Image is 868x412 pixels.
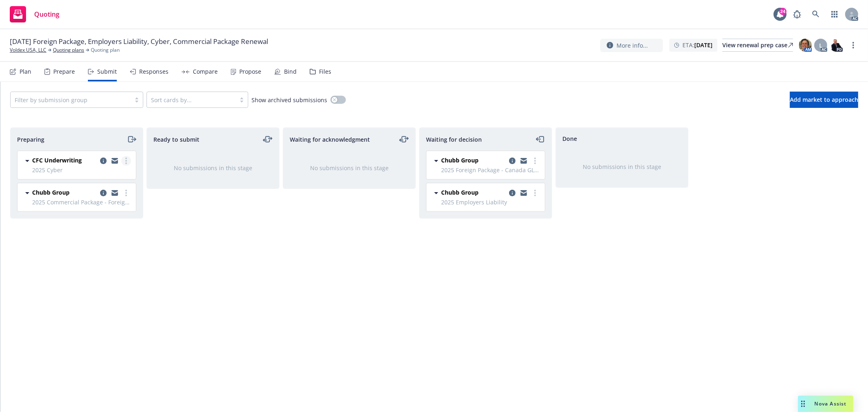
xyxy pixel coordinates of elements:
[139,68,168,75] div: Responses
[536,134,545,144] a: moveLeft
[53,68,75,75] div: Prepare
[290,135,370,144] span: Waiting for acknowledgment
[193,68,218,75] div: Compare
[17,135,44,144] span: Preparing
[34,11,59,18] span: Quoting
[562,134,577,143] span: Done
[441,198,540,206] span: 2025 Employers Liability
[426,135,482,144] span: Waiting for decision
[441,156,479,164] span: Chubb Group
[798,396,853,412] button: Nova Assist
[798,396,808,412] div: Drag to move
[799,39,812,52] img: photo
[239,68,261,75] div: Propose
[32,198,131,206] span: 2025 Commercial Package - Foreign Package Policy
[153,135,199,144] span: Ready to submit
[826,6,843,22] a: Switch app
[32,188,70,197] span: Chubb Group
[815,400,847,407] span: Nova Assist
[121,188,131,198] a: more
[53,46,84,54] a: Quoting plans
[98,188,108,198] a: copy logging email
[722,39,793,52] a: View renewal prep case
[441,166,540,174] span: 2025 Foreign Package - Canada GL & EL
[97,68,117,75] div: Submit
[530,188,540,198] a: more
[110,188,120,198] a: copy logging email
[519,188,529,198] a: copy logging email
[830,39,843,52] img: photo
[121,156,131,166] a: more
[682,41,713,49] span: ETA :
[127,134,136,144] a: moveRight
[441,188,479,197] span: Chubb Group
[251,96,327,104] span: Show archived submissions
[617,41,648,50] span: More info...
[20,68,31,75] div: Plan
[790,92,858,108] button: Add market to approach
[32,166,131,174] span: 2025 Cyber
[91,46,120,54] span: Quoting plan
[399,134,409,144] a: moveLeftRight
[263,134,273,144] a: moveLeftRight
[32,156,82,164] span: CFC Underwriting
[779,8,787,15] div: 24
[848,40,858,50] a: more
[110,156,120,166] a: copy logging email
[600,39,663,52] button: More info...
[789,6,805,22] a: Report a Bug
[569,162,675,171] div: No submissions in this stage
[790,96,858,103] span: Add market to approach
[296,164,402,172] div: No submissions in this stage
[519,156,529,166] a: copy logging email
[808,6,824,22] a: Search
[507,156,517,166] a: copy logging email
[98,156,108,166] a: copy logging email
[819,41,822,50] span: L
[507,188,517,198] a: copy logging email
[530,156,540,166] a: more
[160,164,266,172] div: No submissions in this stage
[7,3,63,26] a: Quoting
[319,68,331,75] div: Files
[284,68,297,75] div: Bind
[10,46,46,54] a: Voldex USA, LLC
[694,41,713,49] strong: [DATE]
[10,37,268,46] span: [DATE] Foreign Package, Employers Liability, Cyber, Commercial Package Renewal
